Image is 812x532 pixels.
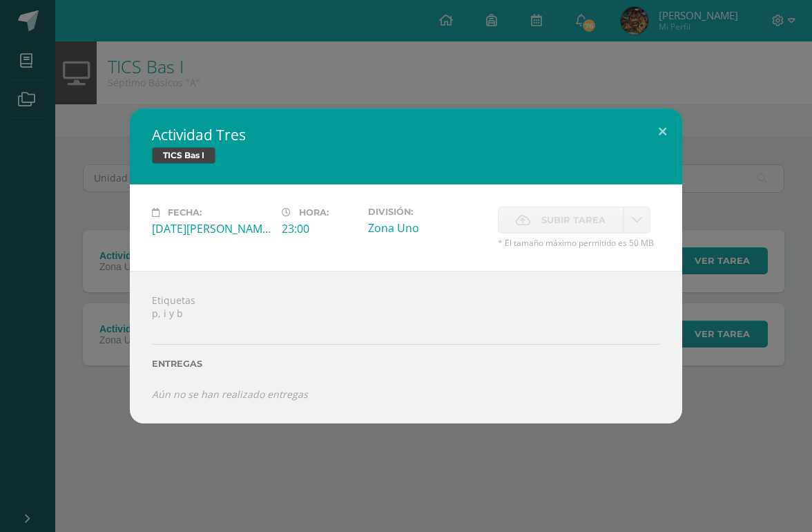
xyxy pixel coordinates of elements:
span: * El tamaño máximo permitido es 50 MB [498,237,660,249]
label: División: [368,207,487,217]
label: Entregas [152,359,660,369]
i: Aún no se han realizado entregas [152,388,308,401]
div: [DATE][PERSON_NAME] [152,221,271,236]
h2: Actividad Tres [152,125,660,144]
span: TICS Bas I [152,147,215,164]
div: Zona Uno [368,220,487,236]
label: La fecha de entrega ha expirado [498,207,623,234]
span: Subir tarea [541,207,606,233]
span: Hora: [299,207,329,218]
div: 23:00 [282,221,357,236]
div: Etiquetas p, i y b [130,271,682,424]
button: Close (Esc) [643,108,682,155]
span: Fecha: [168,207,202,218]
a: La fecha de entrega ha expirado [623,207,650,234]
